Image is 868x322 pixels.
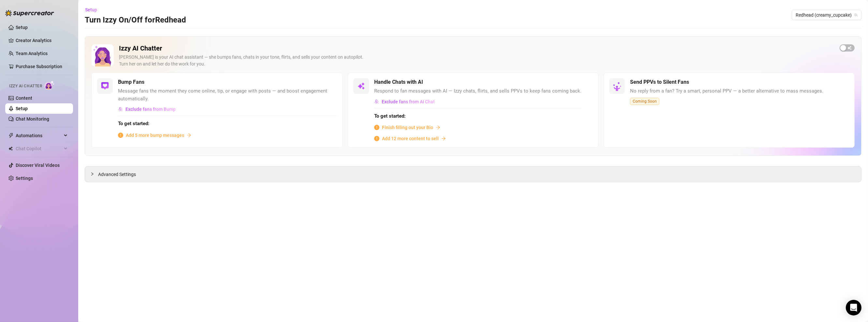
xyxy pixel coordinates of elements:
[382,99,435,104] span: Exclude fans from AI Chat
[374,96,435,107] button: Exclude fans from AI Chat
[441,136,446,141] span: arrow-right
[16,95,32,101] a: Content
[374,113,405,119] strong: To get started:
[187,133,191,138] span: arrow-right
[119,44,834,52] h2: Izzy AI Chatter
[796,10,858,20] span: Redhead (creamy_cupcake)
[90,170,98,178] div: collapsed
[118,121,149,126] strong: To get started:
[16,25,28,30] a: Setup
[630,78,689,86] h5: Send PPVs to Silent Fans
[16,176,33,181] a: Settings
[16,163,60,168] a: Discover Viral Videos
[374,78,423,86] h5: Handle Chats with AI
[118,87,337,103] span: Message fans the moment they come online, tip, or engage with posts — and boost engagement automa...
[118,107,123,111] img: svg%3e
[85,5,102,15] button: Setup
[16,51,48,56] a: Team Analytics
[90,172,94,176] span: collapsed
[118,78,144,86] h5: Bump Fans
[854,13,858,17] span: team
[125,107,176,112] span: Exclude fans from Bump
[436,125,440,130] span: arrow-right
[630,98,659,105] span: Coming Soon
[374,136,379,141] span: info-circle
[45,80,55,90] img: AI Chatter
[8,133,14,138] span: thunderbolt
[16,130,62,141] span: Automations
[126,132,184,139] span: Add 5 more bump messages
[98,171,136,178] span: Advanced Settings
[374,87,581,95] span: Respond to fan messages with AI — Izzy chats, flirts, and sells PPVs to keep fans coming back.
[8,146,13,151] img: Chat Copilot
[85,7,97,12] span: Setup
[16,64,62,69] a: Purchase Subscription
[16,35,68,46] a: Creator Analytics
[92,44,114,66] img: Izzy AI Chatter
[630,87,823,95] span: No reply from a fan? Try a smart, personal PPV — a better alternative to mass messages.
[118,133,123,138] span: info-circle
[846,300,861,315] div: Open Intercom Messenger
[85,15,186,25] h3: Turn Izzy On/Off for Redhead
[613,82,623,92] img: silent-fans-ppv-o-N6Mmdf.svg
[382,124,433,131] span: Finish filling out your Bio
[119,54,834,67] div: [PERSON_NAME] is your AI chat assistant — she bumps fans, chats in your tone, flirts, and sells y...
[5,10,54,16] img: logo-BBDzfeDw.svg
[382,135,439,142] span: Add 12 more content to sell
[16,106,28,111] a: Setup
[375,99,379,104] img: svg%3e
[374,125,379,130] span: info-circle
[9,83,42,89] span: Izzy AI Chatter
[16,116,49,122] a: Chat Monitoring
[357,82,365,90] img: svg%3e
[118,104,176,114] button: Exclude fans from Bump
[101,82,109,90] img: svg%3e
[16,143,62,154] span: Chat Copilot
